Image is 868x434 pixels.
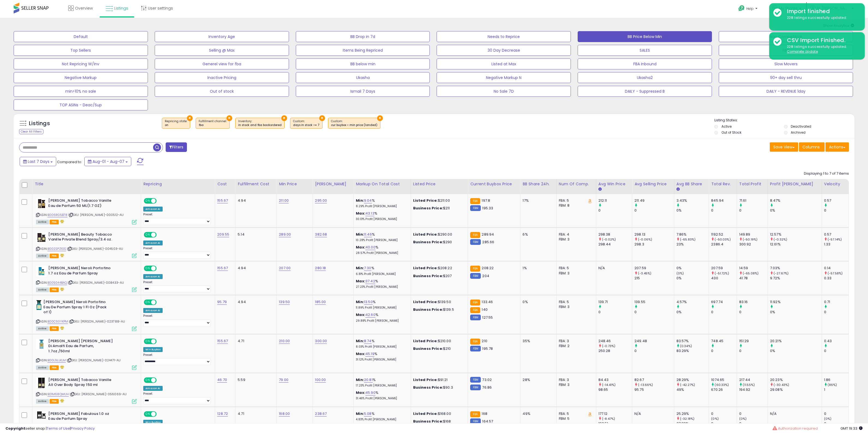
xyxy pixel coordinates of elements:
[598,242,632,247] div: 298.44
[711,266,736,271] div: 207.59
[738,5,745,12] i: Get Help
[634,232,674,237] div: 298.13
[356,266,406,276] div: %
[559,300,592,304] div: FBA: 5
[719,86,853,97] button: DAILY - REVENUE 1day
[217,181,233,187] div: Cost
[143,181,213,187] div: Repricing
[739,181,765,187] div: Total Profit
[14,72,148,83] button: Negative Markup
[36,411,47,419] img: 31KC-CCUUxL._SL40_.jpg
[676,187,680,192] small: Avg BB Share.
[279,338,290,344] a: 210.00
[774,237,787,242] small: (-0.32%)
[356,211,365,216] b: Max:
[68,213,124,217] span: | SKU: [PERSON_NAME]-000512-AU
[217,299,227,305] a: 95.79
[824,208,849,213] div: 0
[156,266,165,271] span: OFF
[356,265,364,271] b: Min:
[523,198,552,203] div: 17%
[470,181,518,187] div: Current Buybox Price
[364,198,372,203] a: 9.04
[354,179,411,194] th: The percentage added to the cost of goods (COGS) that forms the calculator for Min & Max prices.
[638,271,651,275] small: (-3.45%)
[791,130,806,135] label: Archived
[364,338,372,344] a: 8.74
[57,159,82,165] span: Compared to:
[711,232,736,237] div: 1192.52
[715,271,729,275] small: (-51.72%)
[356,299,364,304] b: Min:
[634,208,674,213] div: 0
[356,217,406,221] p: 30.13% Profit [PERSON_NAME]
[48,232,115,244] b: [PERSON_NAME] Beauty Tobacco Vanille Private Blend Spray/3.4 oz.
[824,198,849,203] div: 0.57
[598,266,628,271] div: N/A
[75,5,93,11] span: Overview
[155,86,289,97] button: Out of stock
[67,247,123,251] span: | SKU: [PERSON_NAME]-004503-AU
[634,181,672,187] div: Avg Selling Price
[84,157,131,166] button: Aug-01 - Aug-07
[559,266,592,271] div: FBA: 5
[824,276,849,281] div: 0.33
[437,58,571,69] button: Listed at Max
[279,232,291,237] a: 289.00
[144,266,151,271] span: ON
[598,187,602,192] small: Avg Win Price.
[293,123,320,127] div: days in stock >= 7
[734,1,763,18] a: Help
[824,242,849,247] div: 1.33
[676,266,709,271] div: 0%
[364,411,372,417] a: 5.08
[296,45,430,56] button: Items Being Repriced
[315,411,327,417] a: 238.67
[143,207,162,212] div: Amazon AI
[238,119,282,127] span: Inventory :
[296,72,430,83] button: Ukasha
[482,265,494,271] span: 208.22
[315,181,351,187] div: [PERSON_NAME]
[770,208,822,213] div: 0%
[770,266,822,271] div: 7.03%
[315,377,326,383] a: 100.00
[319,115,325,121] button: ×
[803,144,820,150] span: Columns
[437,31,571,42] button: Needs to Reprice
[36,254,49,258] span: All listings currently available for purchase on Amazon
[413,266,464,271] div: $208.22
[676,271,684,275] small: (0%)
[634,300,674,304] div: 139.55
[578,31,712,42] button: BB Price Below Min
[634,266,674,271] div: 207.59
[36,266,47,277] img: 41pPCwxwW+L._SL40_.jpg
[364,299,373,305] a: 13.50
[437,72,571,83] button: Negative Markup N
[187,115,193,121] button: ×
[155,31,289,42] button: Inventory Age
[711,198,736,203] div: 845.94
[281,115,287,121] button: ×
[676,181,706,187] div: Avg BB Share
[47,319,68,324] a: B00C93YKPM
[791,124,811,129] label: Deactivated
[523,300,552,304] div: 0%
[50,220,59,224] span: FBA
[36,300,137,330] div: ASIN:
[59,253,64,257] i: hazardous material
[676,242,709,247] div: 23%
[470,205,481,211] small: FBM
[680,237,696,242] small: (-65.83%)
[770,242,822,247] div: 12.61%
[144,232,151,237] span: ON
[598,198,632,203] div: 212.11
[36,198,47,209] img: 41gGLT-OxXL._SL40_.jpg
[364,265,371,271] a: 7.30
[114,5,128,11] span: Listings
[279,377,288,383] a: 79.00
[364,232,372,237] a: 11.46
[598,300,632,304] div: 139.71
[470,273,481,279] small: FBM
[559,232,592,237] div: FBA: 4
